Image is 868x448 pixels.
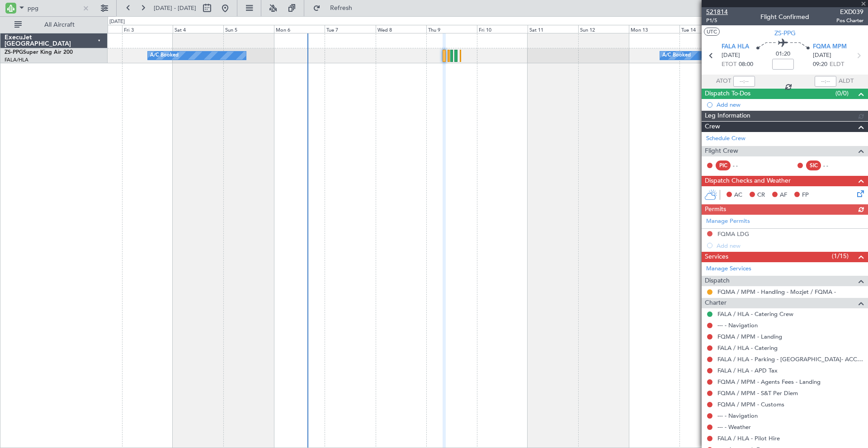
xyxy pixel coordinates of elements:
[717,344,778,352] a: FALA / HLA - Catering
[813,60,827,69] span: 09:20
[528,25,578,33] div: Sat 11
[734,191,742,200] span: AC
[717,401,784,408] a: FQMA / MPM - Customs
[802,191,809,200] span: FP
[223,25,274,33] div: Sun 5
[835,89,849,98] span: (0/0)
[716,77,731,86] span: ATOT
[806,160,821,170] div: SIC
[717,321,758,329] a: --- - Navigation
[5,50,73,55] a: ZS-PPGSuper King Air 200
[705,146,738,156] span: Flight Crew
[739,60,753,69] span: 08:00
[705,276,730,286] span: Dispatch
[706,134,745,143] a: Schedule Crew
[705,298,726,308] span: Charter
[705,252,728,262] span: Services
[679,25,730,33] div: Tue 14
[836,7,863,17] span: EXD039
[705,176,791,186] span: Dispatch Checks and Weather
[706,264,751,274] a: Manage Services
[717,355,863,363] a: FALA / HLA - Parking - [GEOGRAPHIC_DATA]- ACC # 1800
[717,288,836,296] a: FQMA / MPM - Handling - Mozjet / FQMA -
[830,60,844,69] span: ELDT
[722,60,736,69] span: ETOT
[757,191,765,200] span: CR
[722,51,740,60] span: [DATE]
[309,1,363,15] button: Refresh
[813,51,831,60] span: [DATE]
[109,18,125,26] div: [DATE]
[10,18,98,32] button: All Aircraft
[705,89,750,99] span: Dispatch To-Dos
[760,12,809,22] div: Flight Confirmed
[717,412,758,420] a: --- - Navigation
[5,57,28,63] a: FALA/HLA
[629,25,679,33] div: Mon 13
[28,1,80,15] input: A/C (Reg. or Type)
[839,77,854,86] span: ALDT
[733,161,753,170] div: - -
[717,378,821,386] a: FQMA / MPM - Agents Fees - Landing
[717,434,780,442] a: FALA / HLA - Pilot Hire
[154,4,196,12] span: [DATE] - [DATE]
[717,389,798,397] a: FQMA / MPM - S&T Per Diem
[776,50,790,59] span: 01:20
[717,310,793,318] a: FALA / HLA - Catering Crew
[325,25,375,33] div: Tue 7
[722,42,749,52] span: FALA HLA
[705,122,720,132] span: Crew
[426,25,477,33] div: Thu 9
[780,191,787,200] span: AF
[150,49,179,62] div: A/C Booked
[717,423,751,431] a: --- - Weather
[813,42,847,52] span: FQMA MPM
[5,50,23,55] span: ZS-PPG
[823,161,844,170] div: - -
[717,101,863,108] div: Add new
[322,5,360,11] span: Refresh
[477,25,528,33] div: Fri 10
[716,160,731,170] div: PIC
[706,7,728,17] span: 521814
[717,367,778,374] a: FALA / HLA - APD Tax
[376,25,426,33] div: Wed 8
[24,22,95,28] span: All Aircraft
[274,25,325,33] div: Mon 6
[717,333,782,340] a: FQMA / MPM - Landing
[578,25,629,33] div: Sun 12
[774,28,796,38] span: ZS-PPG
[662,49,691,62] div: A/C Booked
[173,25,223,33] div: Sat 4
[122,25,173,33] div: Fri 3
[832,251,849,261] span: (1/15)
[836,17,863,24] span: Pos Charter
